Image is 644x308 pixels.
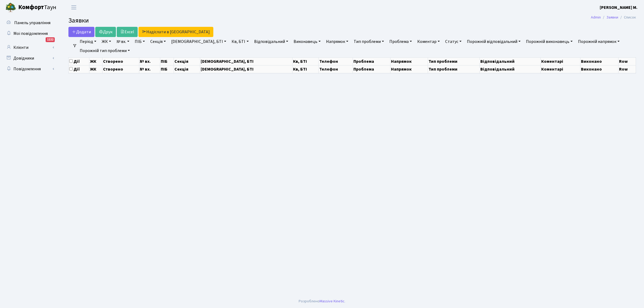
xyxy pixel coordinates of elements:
th: ПІБ [160,65,174,73]
button: Переключити навігацію [67,3,80,12]
th: Відповідальний [480,57,541,65]
th: Секція [174,57,200,65]
a: Секція [148,37,168,46]
th: Кв, БТІ [292,65,319,73]
a: Заявки [606,14,618,20]
th: Кв, БТІ [292,57,319,65]
th: Row [619,65,636,73]
a: Excel [117,27,138,37]
a: [DEMOGRAPHIC_DATA], БТІ [169,37,228,46]
th: Дії [69,57,89,65]
th: Напрямок [390,57,428,65]
a: ЖК [100,37,113,46]
span: Таун [18,3,56,12]
a: Напрямок [324,37,350,46]
span: Додати [72,29,91,35]
a: Виконавець [291,37,323,46]
a: Довідники [3,53,56,64]
b: [PERSON_NAME] М. [600,5,638,10]
th: Телефон [319,57,353,65]
a: Порожній напрямок [576,37,622,46]
th: Тип проблеми [428,65,480,73]
span: Мої повідомлення [13,31,48,36]
a: Панель управління [3,17,56,28]
th: Телефон [319,65,353,73]
th: Створено [103,57,139,65]
div: 1222 [46,37,55,42]
th: Row [619,57,636,65]
a: Admin [591,14,601,20]
a: Статус [443,37,464,46]
th: Дії [69,65,89,73]
a: Кв, БТІ [229,37,251,46]
b: Комфорт [18,3,44,12]
a: Друк [95,27,116,37]
th: ПІБ [160,57,174,65]
li: Список [618,14,636,20]
th: Виконано [580,57,619,65]
img: logo.png [5,2,16,13]
a: Проблема [387,37,414,46]
nav: breadcrumb [583,12,644,23]
a: Повідомлення [3,64,56,74]
a: Надіслати в [GEOGRAPHIC_DATA] [138,27,213,37]
th: [DEMOGRAPHIC_DATA], БТІ [200,65,292,73]
a: Додати [68,27,94,37]
a: Коментар [415,37,442,46]
th: Секція [174,65,200,73]
th: Створено [103,65,139,73]
a: ПІБ [133,37,147,46]
th: Проблема [353,57,390,65]
a: Мої повідомлення1222 [3,28,56,39]
th: [DEMOGRAPHIC_DATA], БТІ [200,57,292,65]
th: Напрямок [390,65,428,73]
th: Тип проблеми [428,57,480,65]
a: Клієнти [3,42,56,53]
a: Відповідальний [252,37,290,46]
th: Виконано [580,65,619,73]
a: [PERSON_NAME] М. [600,4,638,11]
a: Тип проблеми [352,37,386,46]
a: Порожній тип проблеми [78,46,132,55]
th: Коментарі [541,65,580,73]
th: Коментарі [541,57,580,65]
a: Порожній відповідальний [465,37,523,46]
th: № вх. [139,65,160,73]
th: № вх. [139,57,160,65]
th: ЖК [89,65,102,73]
a: Massive Kinetic [320,298,345,304]
th: Відповідальний [480,65,541,73]
span: Панель управління [14,20,50,26]
span: Заявки [68,16,89,25]
th: ЖК [89,57,102,65]
th: Проблема [353,65,390,73]
a: № вх. [114,37,131,46]
a: Період [78,37,98,46]
a: Порожній виконавець [524,37,575,46]
div: Розроблено . [299,298,345,304]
